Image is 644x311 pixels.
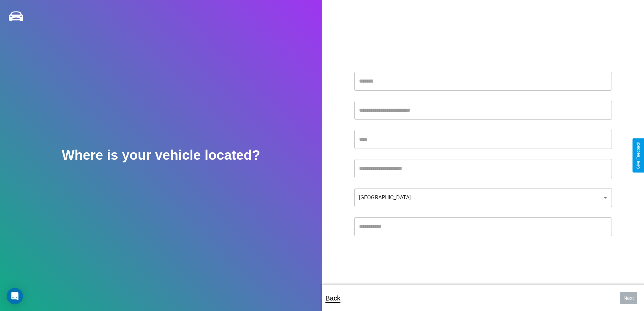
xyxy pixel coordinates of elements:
[620,292,637,304] button: Next
[636,142,641,169] div: Give Feedback
[7,288,23,304] div: Open Intercom Messenger
[354,188,612,207] div: [GEOGRAPHIC_DATA]
[62,148,260,163] h2: Where is your vehicle located?
[326,292,340,304] p: Back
